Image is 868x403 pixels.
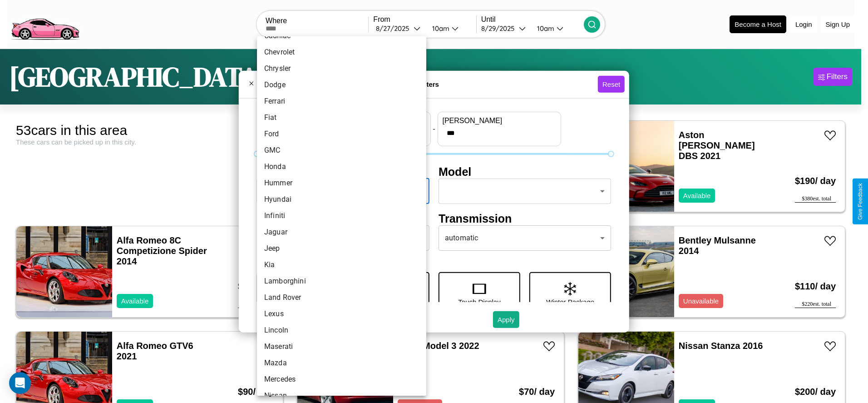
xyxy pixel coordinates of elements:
li: Land Rover [257,289,426,306]
li: Chrysler [257,60,426,77]
li: Jeep [257,240,426,257]
li: Fiat [257,109,426,126]
li: GMC [257,142,426,159]
li: Ford [257,126,426,142]
li: Dodge [257,77,426,93]
li: Lincoln [257,322,426,338]
li: Hyundai [257,191,426,208]
li: Mercedes [257,371,426,388]
li: Ferrari [257,93,426,109]
li: Honda [257,159,426,175]
li: Chevrolet [257,44,426,60]
li: Lexus [257,306,426,322]
li: Infiniti [257,208,426,224]
li: Maserati [257,338,426,355]
li: Kia [257,257,426,273]
div: Give Feedback [857,183,863,220]
li: Lamborghini [257,273,426,289]
li: Hummer [257,175,426,191]
li: Jaguar [257,224,426,240]
div: Open Intercom Messenger [9,372,31,394]
li: Mazda [257,355,426,371]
